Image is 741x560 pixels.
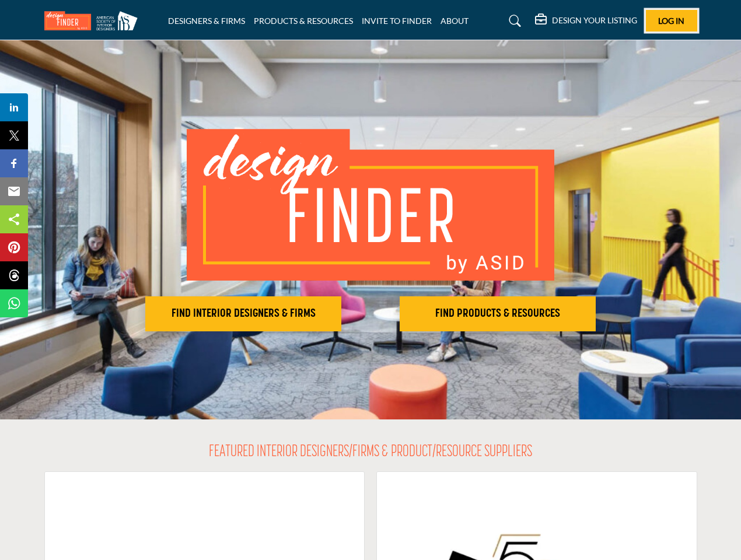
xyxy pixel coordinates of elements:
a: ABOUT [441,16,469,26]
a: Search [498,12,529,30]
img: image [187,129,554,281]
h5: DESIGN YOUR LISTING [552,15,637,26]
a: PRODUCTS & RESOURCES [254,16,353,26]
div: DESIGN YOUR LISTING [535,14,637,28]
h2: FIND INTERIOR DESIGNERS & FIRMS [149,307,338,321]
span: Log In [658,16,684,26]
h2: FEATURED INTERIOR DESIGNERS/FIRMS & PRODUCT/RESOURCE SUPPLIERS [209,443,532,463]
button: FIND PRODUCTS & RESOURCES [400,296,596,331]
button: FIND INTERIOR DESIGNERS & FIRMS [145,296,341,331]
a: INVITE TO FINDER [362,16,432,26]
h2: FIND PRODUCTS & RESOURCES [403,307,592,321]
img: Site Logo [44,11,144,30]
a: DESIGNERS & FIRMS [168,16,245,26]
button: Log In [646,10,697,32]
